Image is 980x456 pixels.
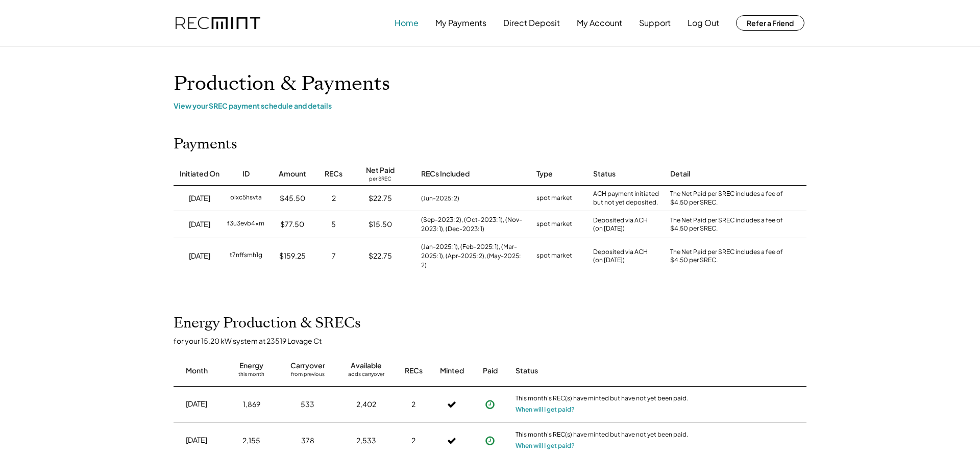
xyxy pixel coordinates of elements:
div: Type [536,169,553,179]
div: Deposited via ACH (on [DATE]) [593,216,648,234]
div: $159.25 [279,251,306,261]
div: $77.50 [280,219,304,230]
button: Direct Deposit [503,13,560,33]
div: for your 15.20 kW system at 23519 Lovage Ct [174,336,817,345]
div: ID [242,169,250,179]
div: $15.50 [369,219,392,230]
div: Net Paid [366,165,395,175]
div: 2 [411,399,415,410]
div: ACH payment initiated but not yet deposited. [593,190,660,207]
div: 2,155 [242,436,260,446]
div: This month's REC(s) have minted but have not yet been paid. [516,430,689,441]
div: 533 [301,399,314,410]
button: My Payments [435,13,486,33]
div: Month [186,366,208,376]
div: t7nffsmh1g [230,251,262,261]
div: RECs Included [421,169,470,179]
div: 7 [332,251,336,261]
div: 2,533 [356,436,376,446]
div: (Jan-2025: 1), (Feb-2025: 1), (Mar-2025: 1), (Apr-2025: 2), (May-2025: 2) [421,242,526,270]
div: View your SREC payment schedule and details [174,101,806,110]
div: RECs [405,366,423,376]
div: [DATE] [189,193,210,204]
div: [DATE] [186,399,207,409]
div: $22.75 [369,193,392,204]
div: Available [351,361,382,371]
div: The Net Paid per SREC includes a fee of $4.50 per SREC. [670,190,788,207]
button: Refer a Friend [736,15,804,31]
button: My Account [577,13,622,33]
h2: Energy Production & SRECs [174,315,361,332]
div: spot market [536,193,572,204]
div: Paid [483,366,498,376]
div: 2,402 [356,399,376,410]
div: Deposited via ACH (on [DATE]) [593,248,648,265]
div: RECs [325,169,342,179]
img: recmint-logotype%403x.png [176,17,260,30]
div: [DATE] [189,219,210,230]
div: this month [238,371,264,381]
div: 2 [332,193,336,204]
div: spot market [536,219,572,230]
h2: Payments [174,136,237,153]
div: Energy [239,361,263,371]
div: [DATE] [189,251,210,261]
button: When will I get paid? [516,404,575,415]
div: $45.50 [280,193,305,204]
button: Log Out [688,13,719,33]
div: Amount [279,169,306,179]
div: 378 [301,436,314,446]
div: The Net Paid per SREC includes a fee of $4.50 per SREC. [670,216,788,234]
div: Carryover [290,361,325,371]
div: adds carryover [348,371,384,381]
button: Support [639,13,671,33]
div: 1,869 [243,399,260,410]
button: Payment approved, but not yet initiated. [482,397,498,412]
div: 5 [331,219,336,230]
div: Detail [670,169,690,179]
div: (Sep-2023: 2), (Oct-2023: 1), (Nov-2023: 1), (Dec-2023: 1) [421,215,526,234]
div: Initiated On [180,169,219,179]
div: per SREC [369,175,391,183]
div: This month's REC(s) have minted but have not yet been paid. [516,394,689,404]
div: Status [593,169,616,179]
div: Status [516,366,689,376]
div: The Net Paid per SREC includes a fee of $4.50 per SREC. [670,248,788,265]
div: f3u3evb4xm [227,219,264,230]
div: from previous [291,371,325,381]
div: 2 [411,436,415,446]
h1: Production & Payments [174,72,806,96]
button: Home [395,13,419,33]
button: Payment approved, but not yet initiated. [482,433,498,448]
button: When will I get paid? [516,441,575,451]
div: (Jun-2025: 2) [421,194,459,203]
div: $22.75 [369,251,392,261]
div: [DATE] [186,435,207,445]
div: spot market [536,251,572,261]
div: Minted [440,366,464,376]
div: olxc5hsvta [230,193,262,204]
